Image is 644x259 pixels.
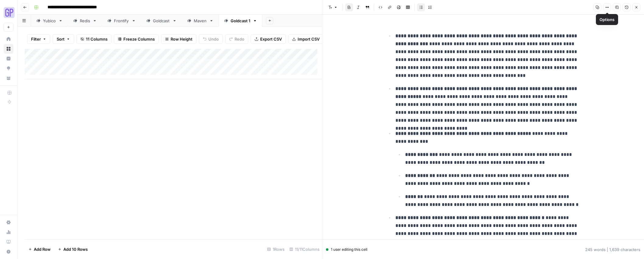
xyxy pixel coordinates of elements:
[31,15,68,27] a: Yubico
[4,54,13,63] a: Insights
[4,73,13,83] a: Your Data
[4,218,13,227] a: Settings
[114,18,129,24] div: Frontify
[260,36,282,42] span: Export CSV
[25,244,54,254] button: Add Row
[4,44,13,54] a: Browse
[298,36,320,42] span: Import CSV
[161,34,196,44] button: Row Height
[194,18,207,24] div: Maven
[288,34,324,44] button: Import CSV
[102,15,141,27] a: Frontify
[54,244,91,254] button: Add 10 Rows
[4,237,13,247] a: Learning Hub
[57,36,65,42] span: Sort
[251,34,286,44] button: Export CSV
[123,36,155,42] span: Freeze Columns
[199,34,223,44] button: Undo
[219,15,262,27] a: Goldcast 1
[4,34,13,44] a: Home
[76,34,111,44] button: 11 Columns
[34,246,51,252] span: Add Row
[27,34,50,44] button: Filter
[4,63,13,73] a: Opportunities
[31,36,41,42] span: Filter
[4,227,13,237] a: Usage
[53,34,74,44] button: Sort
[68,15,102,27] a: Redis
[235,36,244,42] span: Redo
[63,246,88,252] span: Add 10 Rows
[4,7,15,18] img: Growth Plays Logo
[153,18,170,24] div: Goldcast
[4,5,13,20] button: Workspace: Growth Plays
[141,15,182,27] a: Goldcast
[114,34,159,44] button: Freeze Columns
[231,18,250,24] div: Goldcast 1
[225,34,248,44] button: Redo
[4,247,13,257] button: Help + Support
[171,36,193,42] span: Row Height
[43,18,56,24] div: Yubico
[265,244,287,254] div: 1 Rows
[585,246,640,253] div: 245 words | 1,639 characters
[208,36,219,42] span: Undo
[86,36,108,42] span: 11 Columns
[326,247,367,252] div: 1 user editing this cell
[287,244,322,254] div: 11/11 Columns
[80,18,90,24] div: Redis
[182,15,219,27] a: Maven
